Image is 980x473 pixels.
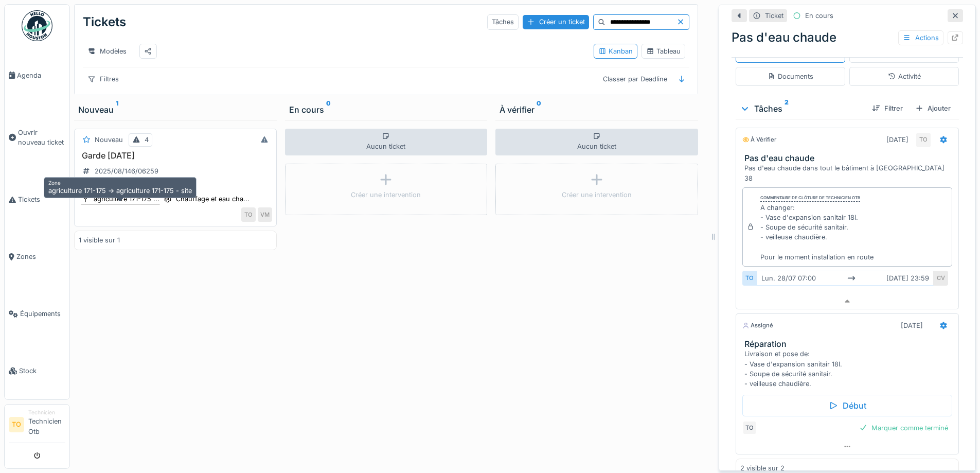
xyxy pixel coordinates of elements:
[732,28,963,47] div: Pas d'eau chaude
[901,321,923,330] div: [DATE]
[20,309,65,319] span: Équipements
[95,166,158,176] div: 2025/08/146/06259
[9,409,65,443] a: TO TechnicienTechnicien Otb
[22,10,52,41] img: Badge_color-CXgf-gQk.svg
[744,153,954,163] h3: Pas d'eau chaude
[83,72,123,86] div: Filtres
[598,72,672,86] div: Classer par Deadline
[5,285,69,342] a: Équipements
[289,103,484,116] div: En cours
[351,190,421,200] div: Créer une intervention
[868,101,907,115] div: Filtrer
[742,321,773,330] div: Assigné
[888,72,921,81] div: Activité
[18,128,65,147] span: Ouvrir nouveau ticket
[28,409,65,441] li: Technicien Otb
[5,104,69,171] a: Ouvrir nouveau ticket
[94,194,159,204] div: agriculture 171-175 ...
[898,30,943,45] div: Actions
[598,46,633,56] div: Kanban
[523,15,589,29] div: Créer un ticket
[742,421,757,435] div: TO
[18,195,65,204] span: Tickets
[805,11,833,21] div: En cours
[855,421,952,435] div: Marquer comme terminé
[28,409,65,416] div: Technicien
[765,11,783,21] div: Ticket
[785,102,789,115] sup: 2
[740,463,785,473] div: 2 visible sur 2
[744,339,954,349] h3: Réparation
[744,349,954,389] div: Livraison et pose de: - Vase d'expansion sanitair 18l. - Soupe de sécurité sanitair. - veilleuse ...
[48,180,192,186] h6: Zone
[44,177,197,198] div: agriculture 171-175 -> agriculture 171-175 - site
[176,194,250,204] div: Chauffage et eau cha...
[760,203,874,262] div: A changer: - Vase d'expansion sanitair 18l. - Soupe de sécurité sanitair. - veilleuse chaudière. ...
[5,228,69,285] a: Zones
[83,44,131,59] div: Modèles
[742,395,952,416] div: Début
[79,151,272,161] h3: Garde [DATE]
[145,135,149,145] div: 4
[5,342,69,399] a: Stock
[285,129,488,155] div: Aucun ticket
[116,103,118,116] sup: 1
[16,252,65,261] span: Zones
[326,103,331,116] sup: 0
[911,101,955,115] div: Ajouter
[83,9,126,36] div: Tickets
[562,190,632,200] div: Créer une intervention
[934,271,948,286] div: CV
[241,207,256,222] div: TO
[79,235,120,245] div: 1 visible sur 1
[495,129,698,155] div: Aucun ticket
[886,135,908,145] div: [DATE]
[9,417,24,432] li: TO
[742,135,776,144] div: À vérifier
[744,163,954,183] div: Pas d'eau chaude dans tout le bâtiment à [GEOGRAPHIC_DATA] 38
[916,133,931,147] div: TO
[742,271,757,286] div: TO
[537,103,541,116] sup: 0
[487,14,519,29] div: Tâches
[17,71,65,80] span: Agenda
[760,195,860,202] div: Commentaire de clôture de Technicien Otb
[95,135,123,145] div: Nouveau
[5,171,69,228] a: Tickets
[768,72,813,81] div: Documents
[258,207,272,222] div: VM
[78,103,273,116] div: Nouveau
[740,102,864,115] div: Tâches
[646,46,681,56] div: Tableau
[757,271,934,286] div: lun. 28/07 07:00 [DATE] 23:59
[19,366,65,376] span: Stock
[500,103,694,116] div: À vérifier
[5,47,69,104] a: Agenda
